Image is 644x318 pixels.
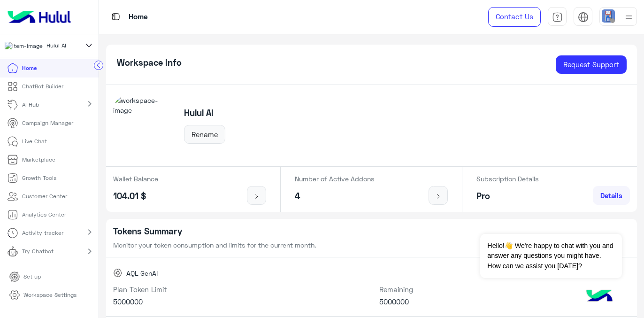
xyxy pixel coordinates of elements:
h5: 4 [295,191,375,202]
p: Activity tracker [22,229,63,237]
img: tab [110,11,122,23]
p: Set up [23,272,41,281]
p: Live Chat [22,137,47,146]
h5: Pro [476,191,539,202]
h5: 104.01 $ [113,191,158,202]
p: Campaign Manager [22,119,73,127]
a: Request Support [556,55,627,74]
span: Hulul AI [46,41,66,50]
h5: Hulul AI [184,108,225,118]
p: Home [22,64,37,72]
p: Try Chatbot [22,247,54,256]
a: Contact Us [488,7,541,27]
span: Hello!👋 We're happy to chat with you and answer any questions you might have. How can we assist y... [480,234,621,278]
button: Rename [184,125,225,144]
h5: Tokens Summary [113,226,630,237]
p: Monitor your token consumption and limits for the current month. [113,240,630,250]
mat-icon: chevron_right [84,226,95,238]
img: tab [552,12,563,23]
p: AI Hub [22,101,39,109]
a: Set up [2,268,48,286]
p: Workspace Settings [23,291,77,299]
img: tab [578,12,589,23]
mat-icon: chevron_right [84,98,95,109]
img: userImage [602,9,615,23]
a: tab [548,7,567,27]
img: Logo [4,7,75,27]
img: icon [432,193,444,200]
p: Marketplace [22,155,55,164]
img: 114004088273201 [5,42,43,50]
mat-icon: chevron_right [84,246,95,257]
p: Analytics Center [22,210,66,219]
p: Number of Active Addons [295,174,375,184]
img: workspace-image [113,95,173,155]
p: ChatBot Builder [22,82,63,91]
h6: Plan Token Limit [113,285,364,294]
span: AQL GenAI [126,268,158,278]
img: AQL GenAI [113,268,123,278]
a: Details [593,186,630,205]
p: Growth Tools [22,174,56,182]
img: profile [623,11,635,23]
h6: 5000000 [379,297,630,306]
p: Customer Center [22,192,67,201]
span: Details [600,191,622,200]
h5: Workspace Info [117,57,182,68]
a: Workspace Settings [2,286,84,304]
img: hulul-logo.png [583,280,616,313]
p: Home [129,11,148,23]
p: Subscription Details [476,174,539,184]
img: icon [251,193,262,200]
h6: Remaining [379,285,630,294]
h6: 5000000 [113,297,364,306]
p: Wallet Balance [113,174,158,184]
